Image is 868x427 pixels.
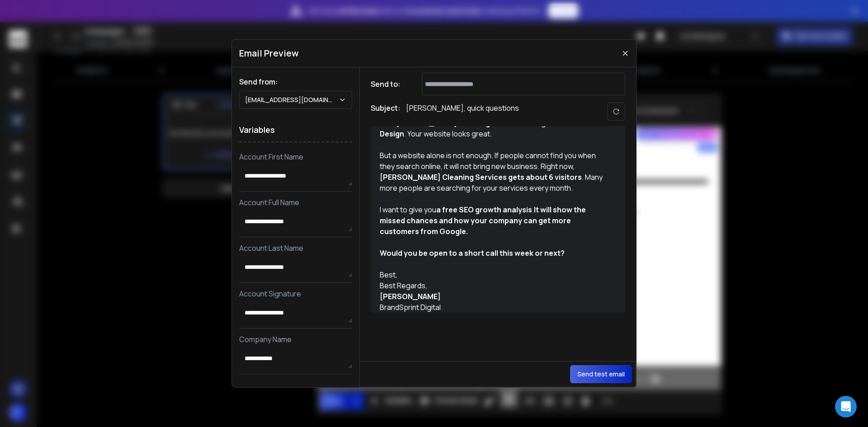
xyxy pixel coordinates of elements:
[239,151,352,162] p: Account First Name
[380,205,587,236] strong: It will show the missed chances and how your company can get more customers from Google.
[380,302,441,312] a: BrandSprint Digital
[835,396,857,418] div: Open Intercom Messenger
[239,288,352,299] p: Account Signature
[371,103,401,121] h1: Subject:
[245,95,339,104] p: [EMAIL_ADDRESS][DOMAIN_NAME]
[380,248,565,258] strong: Would you be open to a short call this week or next?
[239,197,352,208] p: Account Full Name
[380,269,606,280] div: Best,
[380,204,606,237] div: I want to give you .
[380,172,582,182] strong: [PERSON_NAME] Cleaning Services gets about 6 visitors
[406,103,519,121] p: [PERSON_NAME], quick questions
[239,76,352,87] h1: Send from:
[380,150,606,193] div: But a website alone is not enough. If people cannot find you when they search online, it will not...
[380,280,606,291] div: Best Regards,
[436,205,532,215] strong: a free SEO growth analysis
[239,47,299,60] h1: Email Preview
[570,365,632,383] button: Send test email
[239,118,352,142] h1: Variables
[380,118,600,139] strong: Mankato Web Design
[380,291,441,301] strong: [PERSON_NAME]
[371,79,407,89] h1: Send to:
[239,334,352,345] p: Company Name
[239,243,352,253] p: Account Last Name
[380,117,606,139] div: I saw through . Your website looks great.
